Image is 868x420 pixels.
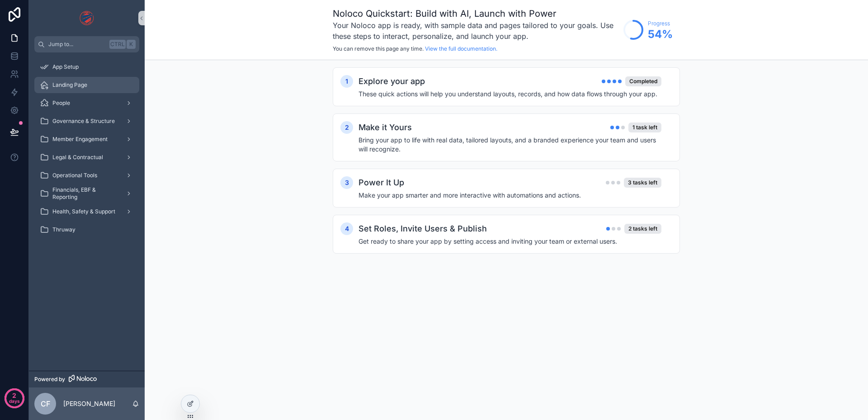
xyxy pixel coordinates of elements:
img: App logo [80,11,94,25]
a: Powered by [29,371,145,387]
div: scrollable content [29,52,145,250]
p: days [9,395,20,407]
span: You can remove this page any time. [333,45,424,52]
span: K [127,41,135,48]
span: Landing Page [52,81,87,89]
a: Operational Tools [34,167,139,184]
button: Jump to...CtrlK [34,36,139,52]
a: People [34,95,139,111]
h3: Your Noloco app is ready, with sample data and pages tailored to your goals. Use these steps to i... [333,20,619,42]
span: People [52,99,70,107]
span: Operational Tools [52,172,97,179]
h1: Noloco Quickstart: Build with AI, Launch with Power [333,7,619,20]
a: View the full documentation. [425,45,497,52]
span: 54 % [648,27,673,42]
span: Progress [648,20,673,27]
span: Thruway [52,226,75,233]
span: Powered by [34,376,65,383]
span: Governance & Structure [52,118,115,125]
span: Financials, EBF & Reporting [52,186,118,201]
span: Ctrl [109,40,126,49]
a: App Setup [34,59,139,75]
a: Financials, EBF & Reporting [34,185,139,202]
a: Landing Page [34,77,139,93]
span: App Setup [52,63,79,71]
p: 2 [12,391,16,400]
a: Governance & Structure [34,113,139,129]
span: CF [41,398,50,409]
span: Legal & Contractual [52,154,103,161]
p: [PERSON_NAME] [63,399,115,408]
a: Thruway [34,222,139,238]
span: Jump to... [48,41,106,48]
a: Legal & Contractual [34,149,139,165]
span: Member Engagement [52,136,108,143]
a: Health, Safety & Support [34,203,139,220]
a: Member Engagement [34,131,139,147]
span: Health, Safety & Support [52,208,115,215]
